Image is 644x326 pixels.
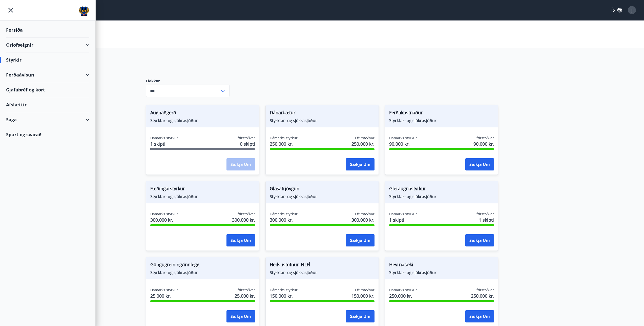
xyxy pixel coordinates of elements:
button: Sækja um [346,310,375,322]
button: ÍS [609,6,625,15]
span: Eftirstöðvar [355,287,375,293]
span: Hámarks styrkur [389,212,417,217]
span: Heilsustofnun NLFÍ [270,261,375,270]
button: Sækja um [465,310,494,322]
span: Styrktar- og sjúkrasjóður [270,270,375,275]
div: Ferðaávísun [6,67,89,82]
span: Eftirstöðvar [474,136,494,141]
span: Styrktar- og sjúkrasjóður [270,194,375,199]
span: Eftirstöðvar [236,212,255,217]
button: Sækja um [226,234,255,246]
span: Hámarks styrkur [270,287,298,293]
span: Hámarks styrkur [270,212,298,217]
span: Fæðingarstyrkur [150,185,255,194]
span: Styrktar- og sjúkrasjóður [150,118,255,123]
span: Eftirstöðvar [474,212,494,217]
span: Heyrnatæki [389,261,494,270]
button: Sækja um [226,310,255,322]
span: 150.000 kr. [351,293,375,299]
div: Spurt og svarað [6,127,89,142]
span: 250.000 kr. [389,293,417,299]
span: Dánarbætur [270,109,375,118]
span: 90.000 kr. [473,141,494,147]
button: J [626,4,638,16]
span: 150.000 kr. [270,293,298,299]
div: Forsíða [6,23,89,37]
div: Styrkir [6,52,89,67]
span: Styrktar- og sjúkrasjóður [150,194,255,199]
span: Glasafrjóvgun [270,185,375,194]
button: menu [6,6,15,15]
span: Gleraugnastyrkur [389,185,494,194]
span: Hámarks styrkur [150,136,178,141]
div: Gjafabréf og kort [6,82,89,97]
span: Eftirstöðvar [236,287,255,293]
span: 1 skipti [389,217,417,223]
span: 300.000 kr. [351,217,375,223]
span: Göngugreining/innlegg [150,261,255,270]
span: Styrktar- og sjúkrasjóður [270,118,375,123]
span: Augnaðgerð [150,109,255,118]
div: Orlofseignir [6,37,89,52]
span: Eftirstöðvar [355,136,375,141]
span: 300.000 kr. [270,217,298,223]
span: Styrktar- og sjúkrasjóður [150,270,255,275]
span: Styrktar- og sjúkrasjóður [389,194,494,199]
div: Saga [6,112,89,127]
label: Flokkur [146,79,230,84]
span: 1 skipti [479,217,494,223]
div: Afslættir [6,97,89,112]
span: Hámarks styrkur [389,287,417,293]
button: Sækja um [465,234,494,246]
button: Sækja um [346,158,375,170]
span: 250.000 kr. [471,293,494,299]
span: Eftirstöðvar [355,212,375,217]
span: Ferðakostnaður [389,109,494,118]
span: Styrktar- og sjúkrasjóður [389,118,494,123]
span: Hámarks styrkur [150,287,178,293]
span: 90.000 kr. [389,141,417,147]
span: Eftirstöðvar [236,136,255,141]
span: 0 skipti [240,141,255,147]
span: 1 skipti [150,141,178,147]
span: 300.000 kr. [232,217,255,223]
span: 300.000 kr. [150,217,178,223]
button: Sækja um [346,234,375,246]
span: 250.000 kr. [270,141,298,147]
span: Styrktar- og sjúkrasjóður [389,270,494,275]
span: Hámarks styrkur [389,136,417,141]
span: 25.000 kr. [150,293,178,299]
button: Sækja um [465,158,494,170]
span: Hámarks styrkur [270,136,298,141]
span: Eftirstöðvar [474,287,494,293]
span: Hámarks styrkur [150,212,178,217]
img: union_logo [79,6,89,16]
span: 25.000 kr. [235,293,255,299]
span: J [631,7,633,13]
span: 250.000 kr. [351,141,375,147]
